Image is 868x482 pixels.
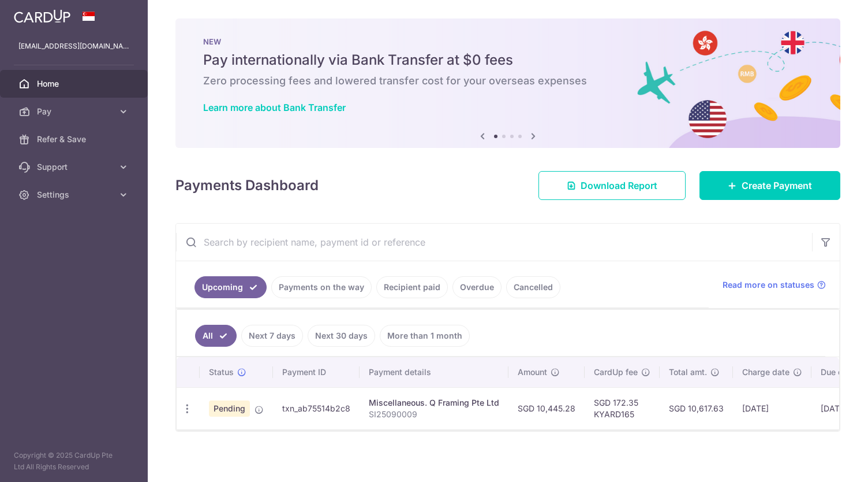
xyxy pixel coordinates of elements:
p: NEW [203,37,813,46]
h6: Zero processing fees and lowered transfer cost for your overseas expenses [203,74,813,88]
a: Learn more about Bank Transfer [203,102,346,113]
span: Read more on statuses [723,279,814,291]
a: Upcoming [194,276,267,298]
a: Recipient paid [376,276,448,298]
a: Next 30 days [308,325,375,347]
th: Payment ID [273,357,360,387]
span: Home [37,78,113,90]
span: Create Payment [742,179,812,192]
span: Support [37,161,113,173]
span: Pending [209,401,250,417]
th: Payment details [360,357,508,387]
span: Settings [37,189,113,201]
td: [DATE] [733,387,811,429]
span: Amount [518,366,547,378]
td: SGD 10,617.63 [660,387,733,429]
p: SI25090009 [369,409,499,420]
img: CardUp [14,9,70,23]
span: CardUp fee [594,366,638,378]
a: More than 1 month [380,325,470,347]
span: Refer & Save [37,134,113,145]
input: Search by recipient name, payment id or reference [176,224,812,261]
td: txn_ab75514b2c8 [273,387,360,429]
a: Create Payment [699,171,840,200]
span: Download Report [581,179,657,192]
a: Read more on statuses [723,279,826,291]
a: Payments on the way [271,276,372,298]
div: Miscellaneous. Q Framing Pte Ltd [369,397,499,409]
span: Status [209,366,234,378]
a: Overdue [452,276,502,298]
img: Bank transfer banner [175,18,840,148]
span: Total amt. [669,366,707,378]
span: Charge date [742,366,790,378]
h4: Payments Dashboard [175,175,319,196]
span: Pay [37,106,113,117]
a: All [195,325,237,347]
a: Next 7 days [241,325,303,347]
td: SGD 172.35 KYARD165 [585,387,660,429]
td: SGD 10,445.28 [508,387,585,429]
span: Due date [821,366,855,378]
h5: Pay internationally via Bank Transfer at $0 fees [203,51,813,69]
p: [EMAIL_ADDRESS][DOMAIN_NAME] [18,40,129,52]
a: Cancelled [506,276,560,298]
a: Download Report [538,171,686,200]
